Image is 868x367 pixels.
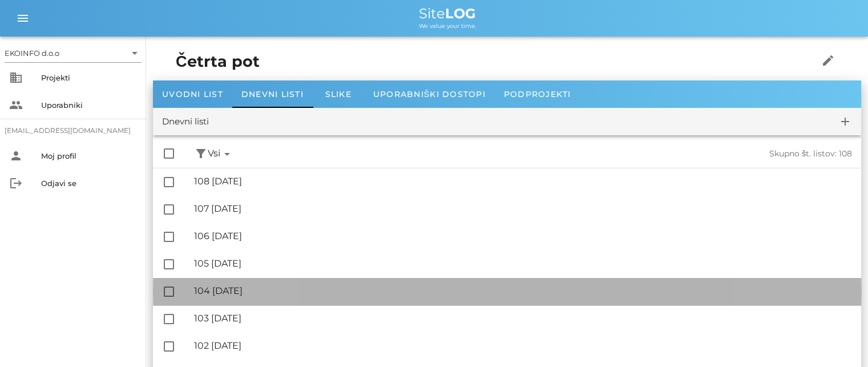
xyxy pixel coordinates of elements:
div: 105 [DATE] [194,258,852,269]
i: edit [821,54,835,67]
div: Pripomoček za klepet [811,312,868,367]
span: Vsi [208,147,234,161]
i: business [9,71,23,84]
span: Site [419,5,476,22]
span: Slike [325,89,352,99]
div: Uporabniki [41,100,137,110]
iframe: Chat Widget [811,312,868,367]
div: EKOINFO d.o.o [5,44,142,62]
i: arrow_drop_down [128,46,142,60]
div: 104 [DATE] [194,285,852,296]
i: add [838,115,852,128]
div: Moj profil [41,151,137,160]
div: Skupno št. listov: 108 [543,149,853,159]
div: 106 [DATE] [194,231,852,241]
i: people [9,98,23,112]
b: LOG [445,5,476,22]
button: filter_alt [194,147,208,161]
h1: Četrta pot [176,50,783,74]
i: arrow_drop_down [220,147,234,161]
div: 103 [DATE] [194,313,852,324]
i: menu [16,11,30,25]
div: 107 [DATE] [194,203,852,214]
div: 102 [DATE] [194,340,852,351]
span: Podprojekti [504,89,571,99]
i: person [9,149,23,163]
span: Uporabniški dostopi [373,89,486,99]
span: We value your time. [419,22,476,30]
div: Dnevni listi [162,115,209,128]
i: logout [9,176,23,190]
span: Dnevni listi [241,89,304,99]
div: Projekti [41,73,137,82]
span: Uvodni list [162,89,223,99]
div: Odjavi se [41,179,137,188]
div: EKOINFO d.o.o [5,48,59,58]
div: 108 [DATE] [194,176,852,187]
